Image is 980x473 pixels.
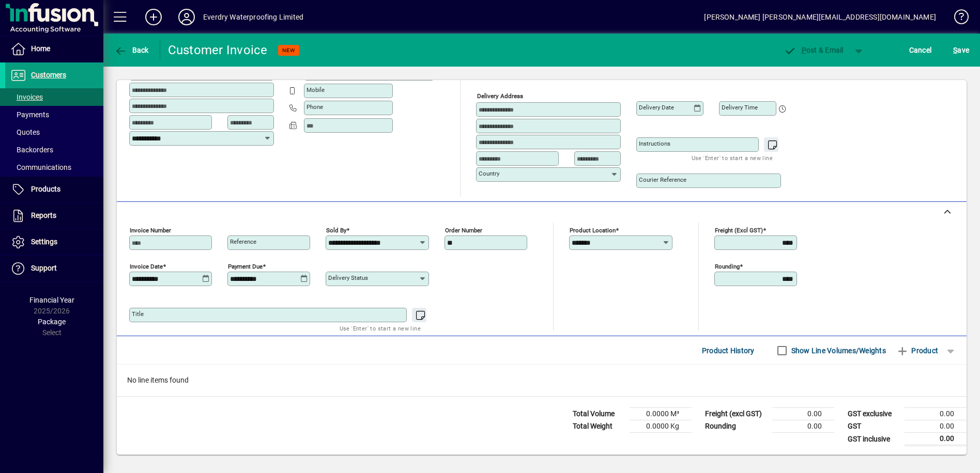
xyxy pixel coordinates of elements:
[326,227,346,234] mat-label: Sold by
[715,227,763,234] mat-label: Freight (excl GST)
[10,93,43,101] span: Invoices
[31,44,50,53] span: Home
[946,2,967,36] a: Knowledge Base
[31,238,57,246] span: Settings
[843,420,905,433] td: GST
[905,420,967,433] td: 0.00
[10,163,71,171] span: Communications
[630,420,692,433] td: 0.0000 Kg
[228,263,263,270] mat-label: Payment due
[843,433,905,446] td: GST inclusive
[114,46,149,54] span: Back
[282,47,295,54] span: NEW
[170,8,203,26] button: Profile
[10,111,49,119] span: Payments
[905,433,967,446] td: 0.00
[772,420,834,433] td: 0.00
[168,42,268,58] div: Customer Invoice
[117,365,967,396] div: No line items found
[570,227,616,234] mat-label: Product location
[891,341,943,360] button: Product
[112,41,151,59] button: Back
[909,42,932,58] span: Cancel
[702,342,755,359] span: Product History
[230,238,256,245] mat-label: Reference
[692,152,773,164] mat-hint: Use 'Enter' to start a new line
[137,8,170,26] button: Add
[307,86,325,93] mat-label: Mobile
[31,185,60,193] span: Products
[340,322,421,334] mat-hint: Use 'Enter' to start a new line
[5,159,103,176] a: Communications
[31,264,57,272] span: Support
[38,318,66,326] span: Package
[639,176,686,183] mat-label: Courier Reference
[905,408,967,420] td: 0.00
[5,36,103,62] a: Home
[843,408,905,420] td: GST exclusive
[789,345,886,356] label: Show Line Volumes/Weights
[31,211,56,219] span: Reports
[715,263,740,270] mat-label: Rounding
[704,9,936,25] div: [PERSON_NAME] [PERSON_NAME][EMAIL_ADDRESS][DOMAIN_NAME]
[445,227,482,234] mat-label: Order number
[5,141,103,159] a: Backorders
[896,342,938,359] span: Product
[802,46,806,54] span: P
[953,42,969,58] span: ave
[203,9,303,25] div: Everdry Waterproofing Limited
[700,420,772,433] td: Rounding
[722,104,758,111] mat-label: Delivery time
[130,263,163,270] mat-label: Invoice date
[10,146,53,154] span: Backorders
[772,408,834,420] td: 0.00
[130,227,171,234] mat-label: Invoice number
[29,296,74,304] span: Financial Year
[5,177,103,202] a: Products
[5,123,103,141] a: Quotes
[630,408,692,420] td: 0.0000 M³
[778,41,849,59] button: Post & Email
[700,408,772,420] td: Freight (excl GST)
[5,229,103,255] a: Settings
[307,103,323,111] mat-label: Phone
[568,420,630,433] td: Total Weight
[31,71,66,79] span: Customers
[784,46,844,54] span: ost & Email
[10,128,40,136] span: Quotes
[5,106,103,123] a: Payments
[5,203,103,229] a: Reports
[5,256,103,281] a: Support
[951,41,972,59] button: Save
[132,310,144,318] mat-label: Title
[5,88,103,106] a: Invoices
[698,341,759,360] button: Product History
[103,41,160,59] app-page-header-button: Back
[479,170,499,177] mat-label: Country
[568,408,630,420] td: Total Volume
[328,274,368,281] mat-label: Delivery status
[953,46,957,54] span: S
[907,41,935,59] button: Cancel
[639,104,674,111] mat-label: Delivery date
[639,140,670,147] mat-label: Instructions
